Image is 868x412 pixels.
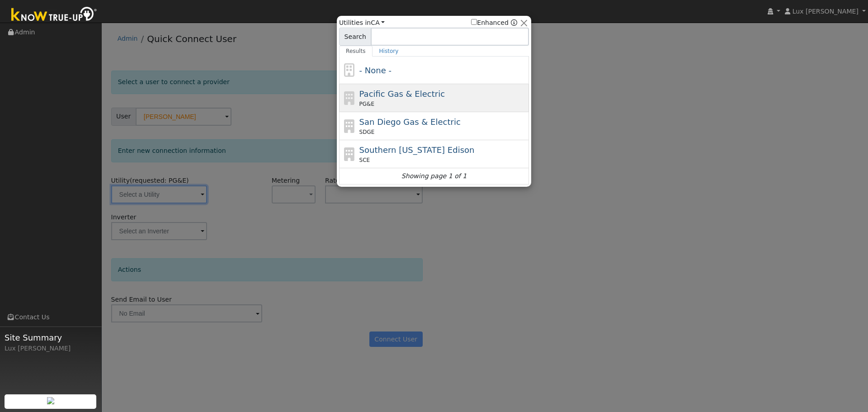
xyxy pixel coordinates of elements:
[371,19,385,26] a: CA
[793,8,859,15] span: Lux [PERSON_NAME]
[359,145,475,155] span: Southern [US_STATE] Edison
[373,46,406,57] a: History
[401,171,467,181] i: Showing page 1 of 1
[359,156,370,164] span: SCE
[471,18,517,28] span: Show enhanced providers
[511,19,517,26] a: Enhanced Providers
[359,117,461,127] span: San Diego Gas & Electric
[359,100,374,108] span: PG&E
[359,128,375,136] span: SDGE
[5,331,97,344] span: Site Summary
[7,5,102,25] img: Know True-Up
[5,344,97,353] div: Lux [PERSON_NAME]
[339,46,373,57] a: Results
[359,66,392,75] span: - None -
[339,28,371,46] span: Search
[339,18,385,28] span: Utilities in
[359,89,445,99] span: Pacific Gas & Electric
[47,397,54,404] img: retrieve
[471,18,509,28] label: Enhanced
[471,19,477,25] input: Enhanced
